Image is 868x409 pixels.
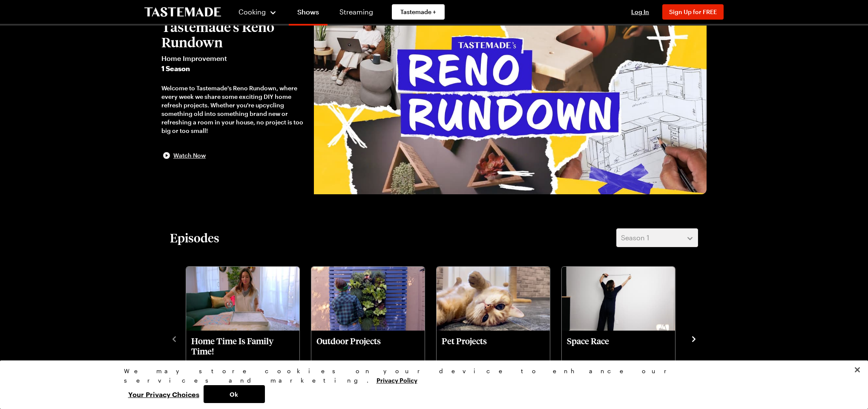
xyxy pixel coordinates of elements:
button: navigate to previous item [170,333,178,343]
a: Pet Projects [442,336,545,406]
img: Space Race [562,267,675,331]
h2: Episodes [170,230,219,245]
button: Close [848,360,867,379]
span: Tastemade + [400,8,436,16]
p: Pet Projects [442,336,545,356]
span: Cooking [239,8,266,16]
div: Privacy [124,366,737,403]
button: Tastemade's Reno RundownHome Improvement1 SeasonWelcome to Tastemade's Reno Rundown, where every ... [161,19,305,161]
button: navigate to next item [690,333,698,343]
img: Home Time Is Family Time! [186,267,299,331]
a: Tastemade + [392,4,445,20]
button: Cooking [238,2,277,22]
span: 1 Season [161,63,305,74]
h2: Tastemade's Reno Rundown [161,19,305,50]
a: Outdoor Projects [316,336,420,406]
button: Season 1 [616,228,698,247]
button: Your Privacy Choices [124,385,204,403]
div: Welcome to Tastemade's Reno Rundown, where every week we share some exciting DIY home refresh pro... [161,84,305,135]
a: Shows [289,2,328,26]
span: Home Improvement [161,53,305,63]
span: Log In [631,8,649,15]
div: We may store cookies on your device to enhance our services and marketing. [124,366,737,385]
img: Outdoor Projects [311,267,425,331]
p: Space Race [567,336,670,356]
p: Outdoor Projects [316,336,420,356]
a: To Tastemade Home Page [144,7,221,17]
button: Ok [204,385,265,403]
span: Sign Up for FREE [669,8,717,15]
p: Home Time Is Family Time! [191,336,294,356]
img: Pet Projects [437,267,550,331]
span: Watch Now [173,151,206,160]
button: Sign Up for FREE [662,4,724,20]
span: Season 1 [621,233,649,243]
a: Home Time Is Family Time! [191,336,294,406]
button: Log In [623,8,657,16]
a: Space Race [567,336,670,406]
a: More information about your privacy, opens in a new tab [377,376,417,384]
